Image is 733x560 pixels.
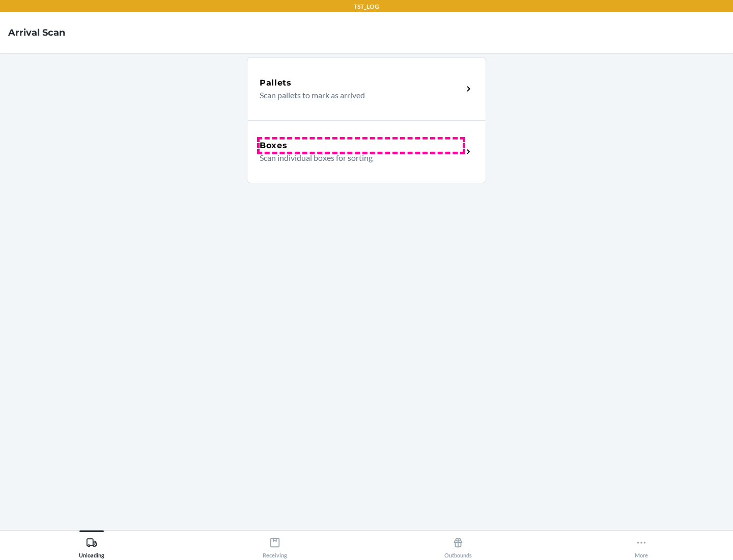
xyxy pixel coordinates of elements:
[183,530,366,558] button: Receiving
[260,152,455,164] p: Scan individual boxes for sorting
[354,2,379,11] p: TST_LOG
[444,533,472,558] div: Outbounds
[8,26,65,39] h4: Arrival Scan
[366,530,550,558] button: Outbounds
[79,533,104,558] div: Unloading
[247,120,486,183] a: BoxesScan individual boxes for sorting
[550,530,733,558] button: More
[260,89,455,101] p: Scan pallets to mark as arrived
[263,533,287,558] div: Receiving
[635,533,648,558] div: More
[247,57,486,120] a: PalletsScan pallets to mark as arrived
[260,139,288,152] h5: Boxes
[260,77,292,89] h5: Pallets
